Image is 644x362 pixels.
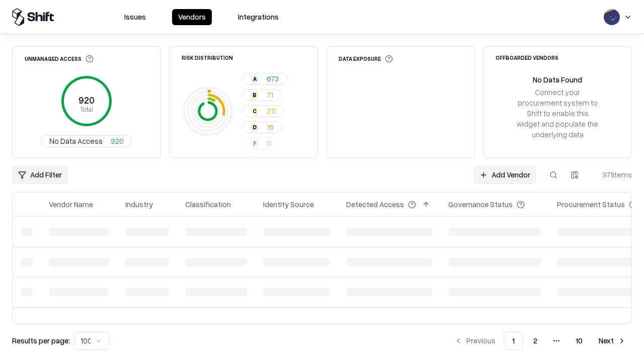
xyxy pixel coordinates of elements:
button: 10 [568,332,591,350]
span: 920 [111,136,124,146]
button: 2 [525,332,545,350]
button: Integrations [232,9,285,25]
button: No Data Access920 [41,135,132,147]
div: Offboarded Vendors [496,55,558,60]
div: D [251,123,259,131]
nav: pagination [448,332,632,350]
div: Risk Distribution [182,55,233,60]
span: 211 [267,106,276,116]
span: 16 [267,122,274,132]
div: No Data Found [533,74,582,85]
div: B [251,91,259,99]
div: A [251,75,259,83]
span: No Data Access [49,136,103,146]
div: Identity Source [263,199,314,210]
button: B71 [242,89,282,101]
div: C [251,107,259,115]
button: 1 [504,332,523,350]
div: Unmanaged Access [25,55,94,63]
button: Vendors [172,9,212,25]
div: Data Exposure [339,55,393,63]
div: Governance Status [448,199,513,210]
button: Add Filter [12,166,68,184]
tspan: 920 [78,95,95,106]
div: 971 items [592,169,632,180]
button: D16 [242,121,282,133]
div: Vendor Name [49,199,93,210]
div: Procurement Status [557,199,625,210]
tspan: Total [80,105,93,113]
div: Connect your procurement system to Shift to enable this widget and populate the underlying data [516,87,599,140]
p: Results per page: [12,335,70,346]
div: Industry [125,199,153,210]
button: A673 [242,73,287,85]
button: Next [593,332,632,350]
button: Issues [118,9,152,25]
div: Detected Access [346,199,404,210]
span: 673 [267,73,279,84]
a: Add Vendor [473,166,536,184]
span: 71 [267,89,273,100]
button: C211 [242,105,284,117]
div: Classification [185,199,231,210]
